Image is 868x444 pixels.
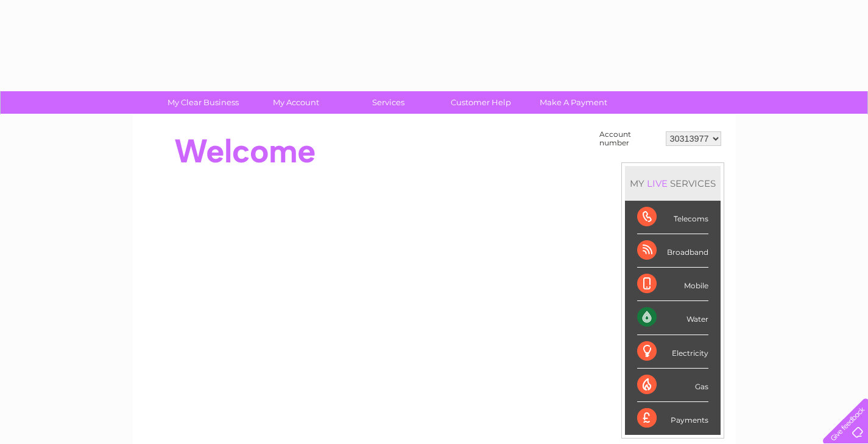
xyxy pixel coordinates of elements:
[637,369,708,402] div: Gas
[153,91,253,114] a: My Clear Business
[644,178,670,189] div: LIVE
[637,268,708,301] div: Mobile
[596,127,663,150] td: Account number
[637,402,708,435] div: Payments
[338,91,439,114] a: Services
[245,91,346,114] a: My Account
[637,335,708,369] div: Electricity
[523,91,624,114] a: Make A Payment
[625,166,721,201] div: MY SERVICES
[637,201,708,234] div: Telecoms
[637,234,708,268] div: Broadband
[431,91,531,114] a: Customer Help
[637,301,708,335] div: Water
